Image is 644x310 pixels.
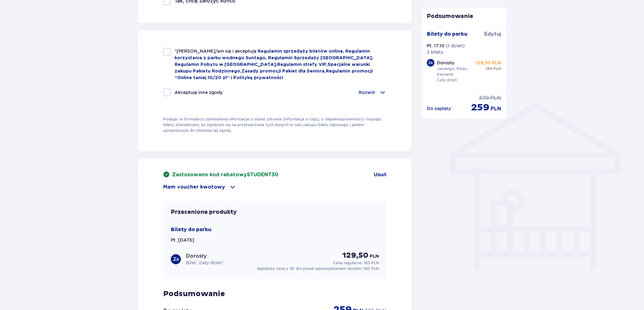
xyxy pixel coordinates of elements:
span: PLN [490,95,501,102]
p: Podsumowanie [422,13,506,20]
span: 370 [479,95,489,102]
span: i [231,76,233,80]
p: Pt. [DATE] [171,237,194,243]
p: Cena regularna: [333,260,379,266]
p: Mam voucher kwotowy [163,184,225,190]
span: 259 [471,102,489,114]
p: Do zapłaty : [427,105,452,112]
span: Edytuj [484,31,501,38]
p: 2 bilety [427,49,443,55]
span: STUDENT30 [247,172,278,177]
p: Najniższa cena z 30 dni przed wprowadzeniem obniżki: [257,266,379,272]
a: Zasady promocji Pakiet dla Seniora [241,69,325,73]
a: Usuń [374,171,386,178]
p: , , , [175,48,386,81]
a: Regulamin sprzedaży biletów online, [258,49,345,54]
p: Przecenione produkty [171,208,237,216]
span: 185 PLN [364,260,379,265]
p: ( 1 dzień ) [446,43,465,49]
span: PLN [370,253,379,260]
p: Jamango, Relax, Saunaria [437,66,478,77]
p: Dorosły [437,60,454,66]
span: 129,50 [342,251,368,260]
p: Dorosły [186,253,206,260]
p: Bilety do parku [427,31,468,38]
div: 2 x [171,254,181,264]
img: rounded green checkmark [163,171,170,178]
a: Politykę prywatności [233,76,283,80]
a: Regulamin strefy VIP [277,62,326,67]
a: Regulamin Sprzedaży [GEOGRAPHIC_DATA], [268,56,373,60]
p: Podsumowanie [163,289,386,299]
p: Podając w formularzu zamówienia informacje o stanie zdrowia (informacja o ciąży, o niepełnosprawn... [163,116,386,133]
p: Akceptuję inne zgody [175,89,223,96]
span: *[PERSON_NAME]/am się i akceptuję [175,49,258,54]
span: 185 [486,66,492,72]
p: Rozwiń [359,89,375,96]
span: PLN [491,105,501,112]
p: Bilet „Cały dzień” [186,260,224,266]
span: 140 PLN [363,266,379,271]
p: Pt. 17.10 [427,43,444,49]
p: Zastosowano kod rabatowy [172,171,278,178]
span: PLN [493,66,501,72]
p: 129,50 PLN [476,60,501,66]
div: 2 x [427,59,434,67]
p: Bilety do parku [171,226,212,233]
p: Cały dzień [437,77,457,83]
a: Regulamin Pobytu w [GEOGRAPHIC_DATA], [175,62,277,67]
